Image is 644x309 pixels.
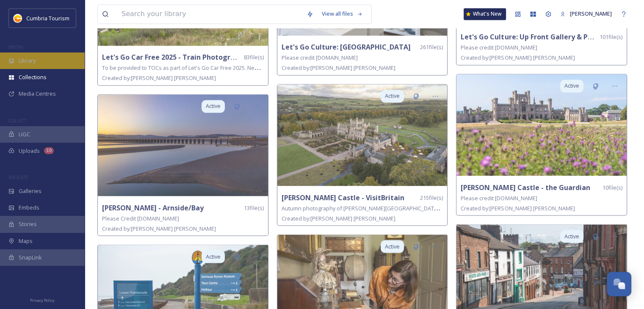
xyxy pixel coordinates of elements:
span: [PERSON_NAME] [570,10,612,17]
a: What's New [464,8,506,20]
span: Please credit [DOMAIN_NAME] [282,54,358,61]
span: Please credit [DOMAIN_NAME] [461,194,537,201]
strong: [PERSON_NAME] Castle - the Guardian [461,182,590,192]
span: Created by: [PERSON_NAME] [PERSON_NAME] [102,74,216,82]
span: Autumn photography of [PERSON_NAME][GEOGRAPHIC_DATA], featuring [PERSON_NAME] Cycles. Credit [DOM... [282,204,586,212]
div: 10 [44,147,54,154]
strong: [PERSON_NAME] Castle - VisitBritain [282,193,404,202]
span: Collections [19,73,47,81]
span: WIDGETS [8,174,28,180]
span: 215 file(s) [420,193,443,201]
span: Created by: [PERSON_NAME] [PERSON_NAME] [102,224,216,232]
span: Active [564,82,579,90]
a: View all files [318,6,367,22]
span: Active [206,252,221,260]
span: Active [564,232,579,240]
span: Active [385,92,400,100]
button: Open Chat [607,272,631,296]
strong: Let's Go Culture: [GEOGRAPHIC_DATA] [282,42,411,52]
strong: Let's Go Car Free 2025 - Train Photography [102,52,247,62]
img: Attract%2520and%2520Disperse%2520%28524%2520of%25201364%29.jpg [456,74,627,176]
a: [PERSON_NAME] [556,6,616,22]
img: images.jpg [14,14,22,22]
strong: [PERSON_NAME] - Arnside/Bay [102,203,204,212]
span: Stories [19,220,37,228]
span: Cumbria Tourism [26,14,69,22]
span: 101 file(s) [600,33,622,41]
span: Active [385,242,400,250]
span: 13 file(s) [244,204,264,212]
span: Active [206,102,221,110]
span: Created by: [PERSON_NAME] [PERSON_NAME] [461,204,575,212]
span: Maps [19,237,33,245]
span: Created by: [PERSON_NAME] [PERSON_NAME] [282,64,395,72]
img: 2d035c75-f5df-4a2c-ab7f-1c8358795853.jpg [277,84,448,186]
span: SnapLink [19,254,42,262]
span: To be provided to TOCs as part of Let's Go Car Free 2025. New train photography, taken spring 202... [102,63,431,72]
strong: Let's Go Culture: Up Front Gallery & Puppet Theatre [461,32,637,41]
a: Privacy Policy [30,295,55,305]
span: Privacy Policy [30,298,55,303]
img: d56f5cfc-2eef-47c8-8688-987f2c251667.jpg [98,94,268,196]
input: Search your library [117,5,302,23]
span: 261 file(s) [420,43,443,51]
span: Created by: [PERSON_NAME] [PERSON_NAME] [282,214,395,222]
span: Galleries [19,187,41,195]
span: Please Credit [DOMAIN_NAME] [102,214,179,222]
span: Media Centres [19,90,56,98]
span: COLLECT [8,117,27,124]
span: MEDIA [8,44,23,50]
span: Created by: [PERSON_NAME] [PERSON_NAME] [461,54,575,61]
span: Library [19,57,36,65]
span: 10 file(s) [603,183,622,191]
span: 83 file(s) [244,53,264,61]
span: Please credit [DOMAIN_NAME] [461,44,537,51]
span: Uploads [19,147,40,155]
span: UGC [19,130,30,138]
span: Embeds [19,204,39,212]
